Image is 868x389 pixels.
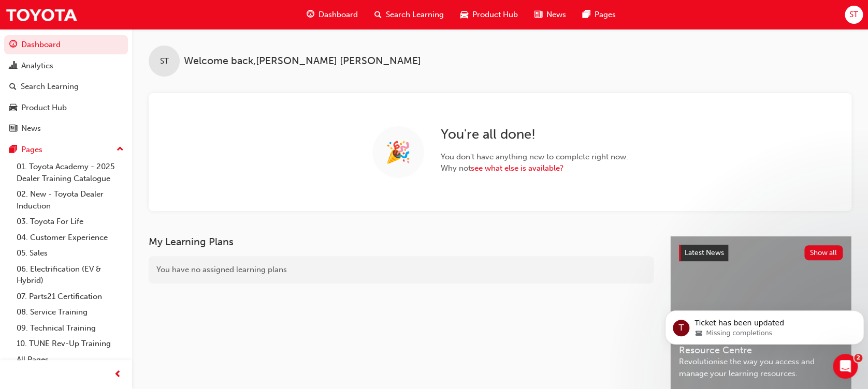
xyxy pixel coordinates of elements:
[4,35,128,54] a: Dashboard
[849,9,858,21] span: ST
[4,119,128,138] a: News
[4,98,128,117] a: Product Hub
[441,126,628,143] h2: You ' re all done!
[366,4,452,25] a: search-iconSearch Learning
[471,163,563,173] a: see what else is available?
[833,354,858,379] iframe: Intercom live chat
[460,8,468,21] span: car-icon
[4,140,128,159] button: Pages
[4,33,128,140] button: DashboardAnalyticsSearch LearningProduct HubNews
[9,82,17,92] span: search-icon
[21,81,79,93] div: Search Learning
[12,230,128,246] a: 04. Customer Experience
[546,9,566,21] span: News
[298,4,366,25] a: guage-iconDashboard
[21,123,41,134] div: News
[583,8,590,21] span: pages-icon
[804,245,843,260] button: Show all
[452,4,526,25] a: car-iconProduct Hub
[679,245,843,261] a: Latest NewsShow all
[12,214,128,230] a: 03. Toyota For Life
[307,8,314,21] span: guage-icon
[149,256,654,283] div: You have no assigned learning plans
[21,144,42,156] div: Pages
[9,124,17,133] span: news-icon
[12,289,128,305] a: 07. Parts21 Certification
[534,8,542,21] span: news-icon
[12,186,128,214] a: 02. New - Toyota Dealer Induction
[679,356,843,379] span: Revolutionise the way you access and manage your learning resources.
[845,6,863,24] button: ST
[9,145,17,155] span: pages-icon
[661,289,868,361] iframe: Intercom notifications message
[12,304,128,320] a: 08. Service Training
[595,9,616,21] span: Pages
[441,151,628,163] span: You don ' t have anything new to complete right now.
[4,56,128,76] a: Analytics
[117,143,124,156] span: up-icon
[12,320,128,336] a: 09. Technical Training
[854,354,862,362] span: 2
[472,9,518,21] span: Product Hub
[184,55,421,67] span: Welcome back , [PERSON_NAME] [PERSON_NAME]
[160,55,169,67] span: ST
[12,261,128,289] a: 06. Electrification (EV & Hybrid)
[9,62,17,71] span: chart-icon
[9,103,17,113] span: car-icon
[149,236,654,248] h3: My Learning Plans
[21,102,67,114] div: Product Hub
[9,40,17,50] span: guage-icon
[385,146,411,158] span: 🎉
[12,245,128,261] a: 05. Sales
[374,8,382,21] span: search-icon
[21,60,53,72] div: Analytics
[574,4,624,25] a: pages-iconPages
[12,159,128,186] a: 01. Toyota Academy - 2025 Dealer Training Catalogue
[12,336,128,352] a: 10. TUNE Rev-Up Training
[319,9,358,21] span: Dashboard
[441,162,628,174] span: Why not
[5,3,78,26] img: Trak
[12,352,128,368] a: All Pages
[386,9,444,21] span: Search Learning
[114,368,122,381] span: prev-icon
[685,248,724,257] span: Latest News
[526,4,574,25] a: news-iconNews
[4,77,128,96] a: Search Learning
